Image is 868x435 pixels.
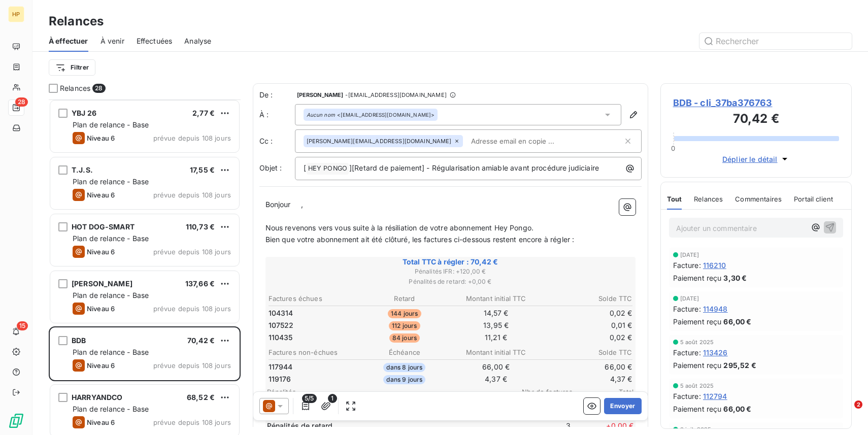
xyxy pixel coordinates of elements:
[49,36,88,46] span: À effectuer
[542,347,632,358] th: Solde TTC
[673,260,701,271] span: Facture :
[259,110,295,120] label: À :
[451,374,541,385] td: 4,37 €
[87,134,115,142] span: Niveau 6
[673,304,701,314] span: Facture :
[722,154,778,164] span: Déplier le détail
[187,336,215,345] span: 70,42 €
[512,388,573,396] span: Nbr de factures
[72,393,123,401] span: HARRYANDCO
[542,320,632,331] td: 0,01 €
[49,99,241,435] div: grid
[673,96,840,110] span: BDB - cli_37ba376763
[269,320,294,330] span: 107522
[87,361,115,370] span: Niveau 6
[297,92,344,98] span: [PERSON_NAME]
[268,374,358,385] td: 119176
[259,163,282,172] span: Objet :
[673,316,722,327] span: Paiement reçu
[73,234,149,243] span: Plan de relance - Base
[267,267,634,276] span: Pénalités IFR : + 120,00 €
[673,110,840,130] h3: 70,42 €
[265,235,575,244] span: Bien que votre abonnement ait été clôturé, les factures ci-dessous restent encore à régler :
[73,348,149,356] span: Plan de relance - Base
[265,223,534,232] span: Nous revenons vers vous suite à la résiliation de votre abonnement Hey Pongo.
[833,400,858,425] iframe: Intercom live chat
[87,418,115,426] span: Niveau 6
[101,36,124,46] span: À venir
[680,383,714,389] span: 5 août 2025
[349,163,599,172] span: ][Retard de paiement] - Régularisation amiable avant procédure judiciaire
[383,363,425,372] span: dans 8 jours
[269,308,293,318] span: 104314
[735,195,782,203] span: Commentaires
[383,375,425,384] span: dans 9 jours
[542,361,632,373] td: 66,00 €
[301,200,303,209] span: ,
[723,360,756,371] span: 295,52 €
[794,195,833,203] span: Portail client
[8,6,24,22] div: HP
[15,97,28,107] span: 28
[73,177,149,186] span: Plan de relance - Base
[451,308,541,319] td: 14,57 €
[703,347,728,358] span: 113426
[72,165,93,174] span: T.J.S.
[73,120,149,129] span: Plan de relance - Base
[153,361,231,370] span: prévue depuis 108 jours
[72,222,135,231] span: HOT DOG-SMART
[137,36,173,46] span: Effectuées
[671,144,675,152] span: 0
[184,36,211,46] span: Analyse
[694,195,723,203] span: Relances
[699,33,852,49] input: Rechercher
[259,136,295,146] label: Cc :
[72,336,86,345] span: BDB
[153,418,231,426] span: prévue depuis 108 jours
[267,388,512,396] span: Pénalités
[854,400,862,409] span: 2
[87,191,115,199] span: Niveau 6
[49,59,95,76] button: Filtrer
[267,421,508,431] p: Pénalités de retard
[359,347,450,358] th: Échéance
[703,304,728,314] span: 114948
[269,332,293,343] span: 110435
[153,305,231,313] span: prévue depuis 108 jours
[268,361,358,373] td: 117944
[703,260,726,271] span: 116210
[267,277,634,286] span: Pénalités de retard : + 0,00 €
[573,388,634,396] span: Total
[719,153,793,165] button: Déplier le détail
[388,309,421,318] span: 144 jours
[259,90,295,100] span: De :
[92,84,105,93] span: 28
[87,305,115,313] span: Niveau 6
[451,361,541,373] td: 66,00 €
[187,393,215,401] span: 68,52 €
[680,426,712,432] span: 3 juil. 2025
[542,293,632,304] th: Solde TTC
[389,321,420,330] span: 112 jours
[17,321,28,330] span: 15
[190,165,215,174] span: 17,55 €
[73,291,149,299] span: Plan de relance - Base
[703,391,727,401] span: 112794
[328,394,337,403] span: 1
[723,316,751,327] span: 66,00 €
[72,109,96,117] span: YBJ 26
[542,332,632,343] td: 0,02 €
[451,293,541,304] th: Montant initial TTC
[673,404,722,414] span: Paiement reçu
[307,163,349,175] span: HEY PONGO
[153,248,231,256] span: prévue depuis 108 jours
[8,413,24,429] img: Logo LeanPay
[467,133,584,149] input: Adresse email en copie ...
[153,191,231,199] span: prévue depuis 108 jours
[72,279,132,288] span: [PERSON_NAME]
[542,374,632,385] td: 4,37 €
[268,347,358,358] th: Factures non-échues
[680,339,714,345] span: 5 août 2025
[307,111,335,118] em: Aucun nom
[302,394,316,403] span: 5/5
